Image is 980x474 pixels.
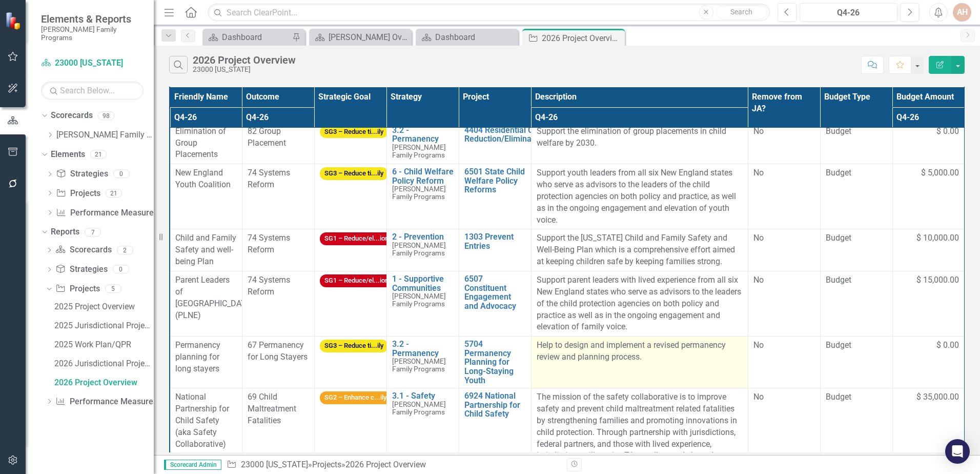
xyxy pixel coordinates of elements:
[392,167,454,185] a: 6 - Child Welfare Policy Reform
[753,168,764,177] span: No
[748,271,820,336] td: Double-Click to Edit
[314,164,386,229] td: Double-Click to Edit
[392,185,446,201] span: [PERSON_NAME] Family Programs
[320,274,393,287] span: SG1 – Reduce/el...ion
[537,167,743,226] p: Support youth leaders from all six New England states who serve as advisors to the leaders of the...
[312,31,409,44] a: [PERSON_NAME] Overview
[386,271,459,336] td: Double-Click to Edit Right Click for Context Menu
[41,57,144,69] a: 23000 [US_STATE]
[464,391,526,419] a: 6924 National Partnership for Child Safety
[826,167,887,179] span: Budget
[242,164,314,229] td: Double-Click to Edit
[55,283,99,295] a: Projects
[248,275,290,297] span: 74 Systems Reform
[51,226,79,238] a: Reports
[531,271,748,336] td: Double-Click to Edit
[820,229,892,271] td: Double-Click to Edit
[820,122,892,164] td: Double-Click to Edit
[892,122,965,164] td: Double-Click to Edit
[41,13,144,25] span: Elements & Reports
[892,337,965,388] td: Double-Click to Edit
[921,167,959,179] span: $ 5,000.00
[826,340,887,351] span: Budget
[386,229,459,271] td: Double-Click to Edit Right Click for Context Menu
[459,122,531,164] td: Double-Click to Edit Right Click for Context Menu
[193,54,296,66] div: 2026 Project Overview
[916,391,959,403] span: $ 35,000.00
[936,340,959,351] span: $ 0.00
[537,126,743,149] p: Support the elimination of group placements in child welfare by 2030.
[916,274,959,286] span: $ 15,000.00
[320,232,393,245] span: SG1 – Reduce/el...ion
[329,31,409,44] div: [PERSON_NAME] Overview
[52,318,154,334] a: 2025 Jurisdictional Projects Assessment
[892,271,965,336] td: Double-Click to Edit
[54,321,154,330] div: 2025 Jurisdictional Projects Assessment
[175,275,253,320] span: Parent Leaders of [GEOGRAPHIC_DATA] (PLNE)
[537,340,743,363] p: Help to design and implement a revised permanency review and planning process.
[170,271,242,336] td: Double-Click to Edit
[54,302,154,311] div: 2025 Project Overview
[56,168,108,180] a: Strategies
[52,337,154,353] a: 2025 Work Plan/QPR
[56,188,100,200] a: Projects
[392,391,454,401] a: 3.1 - Safety
[51,149,85,161] a: Elements
[953,3,971,22] div: AH
[748,122,820,164] td: Double-Click to Edit
[54,359,154,368] div: 2026 Jurisdictional Projects Assessment
[392,340,454,358] a: 3.2 - Permanency
[205,31,290,44] a: Dashboard
[753,126,764,136] span: No
[117,246,133,254] div: 2
[170,164,242,229] td: Double-Click to Edit
[113,265,129,274] div: 0
[41,25,144,42] small: [PERSON_NAME] Family Programs
[418,31,516,44] a: Dashboard
[826,391,887,403] span: Budget
[314,271,386,336] td: Double-Click to Edit
[175,168,231,189] span: New England Youth Coalition
[826,274,887,286] span: Budget
[193,66,296,73] div: 23000 [US_STATE]
[242,122,314,164] td: Double-Click to Edit
[85,228,101,236] div: 7
[242,271,314,336] td: Double-Click to Edit
[464,340,526,385] a: 5704 Permanency Planning for Long-Staying Youth
[5,12,23,30] img: ClearPoint Strategy
[175,392,229,448] span: National Partnership for Child Safety (aka Safety Collaborative)
[51,110,93,122] a: Scorecards
[386,337,459,388] td: Double-Click to Edit Right Click for Context Menu
[537,232,743,268] p: Support the [US_STATE] Child and Family Safety and Well-Being Plan which is a comprehensive effor...
[52,299,154,315] a: 2025 Project Overview
[716,5,767,19] button: Search
[392,241,446,257] span: [PERSON_NAME] Family Programs
[248,168,290,189] span: 74 Systems Reform
[175,233,236,266] span: Child and Family Safety and well-being Plan
[386,164,459,229] td: Double-Click to Edit Right Click for Context Menu
[800,3,897,22] button: Q4-26
[106,189,122,197] div: 21
[314,337,386,388] td: Double-Click to Edit
[164,460,221,470] span: Scorecard Admin
[531,164,748,229] td: Double-Click to Edit
[54,340,154,349] div: 2025 Work Plan/QPR
[52,355,154,372] a: 2026 Jurisdictional Projects Assessment
[242,229,314,271] td: Double-Click to Edit
[730,8,752,16] span: Search
[748,229,820,271] td: Double-Click to Edit
[753,275,764,285] span: No
[459,164,531,229] td: Double-Click to Edit Right Click for Context Menu
[803,7,894,19] div: Q4-26
[459,337,531,388] td: Double-Click to Edit Right Click for Context Menu
[753,392,764,402] span: No
[175,340,220,373] span: Permanency planning for long stayers
[222,31,290,44] div: Dashboard
[464,232,526,250] a: 1303 Prevent Entries
[531,122,748,164] td: Double-Click to Edit
[826,126,887,137] span: Budget
[314,229,386,271] td: Double-Click to Edit
[748,337,820,388] td: Double-Click to Edit
[56,129,154,141] a: [PERSON_NAME] Family Programs
[464,274,526,310] a: 6507 Constituent Engagement and Advocacy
